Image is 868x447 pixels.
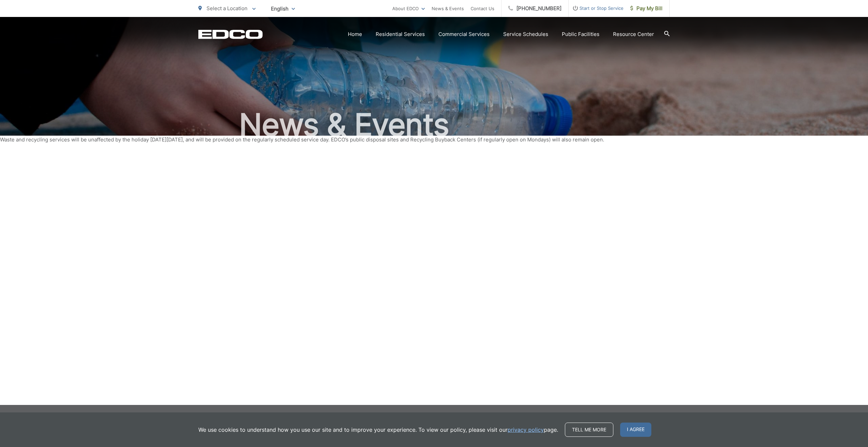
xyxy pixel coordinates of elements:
[392,4,425,13] a: About EDCO
[376,30,425,38] a: Residential Services
[503,30,548,38] a: Service Schedules
[198,426,558,434] p: We use cookies to understand how you use our site and to improve your experience. To view our pol...
[508,426,544,434] a: privacy policy
[438,30,490,38] a: Commercial Services
[613,30,654,38] a: Resource Center
[620,423,651,437] span: I agree
[198,108,670,142] h2: News & Events
[348,30,362,38] a: Home
[266,3,300,15] span: English
[206,5,248,12] span: Select a Location
[471,4,494,13] a: Contact Us
[565,423,613,437] a: Tell me more
[562,30,599,38] a: Public Facilities
[630,4,663,13] span: Pay My Bill
[432,4,464,13] a: News & Events
[198,30,263,39] a: EDCD logo. Return to the homepage.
